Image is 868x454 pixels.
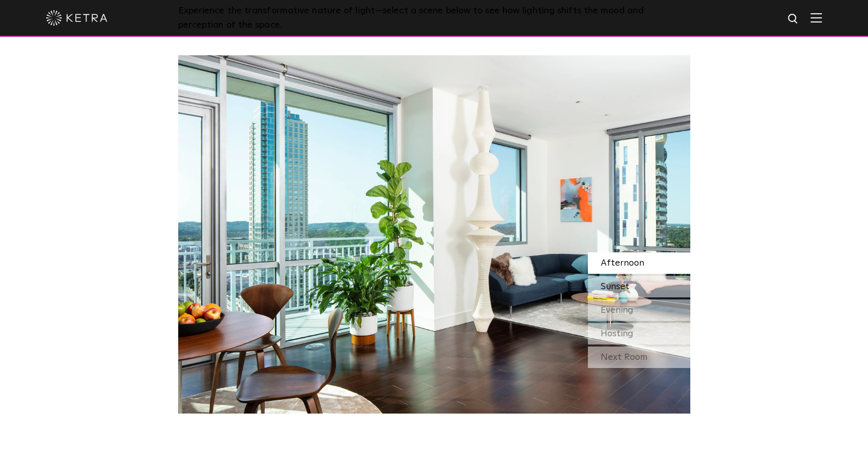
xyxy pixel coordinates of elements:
span: Hosting [601,329,633,338]
span: Evening [601,306,633,315]
img: ketra-logo-2019-white [46,10,108,26]
span: Afternoon [601,258,644,268]
span: Sunset [601,282,629,291]
img: search icon [787,13,800,26]
img: Hamburger%20Nav.svg [811,13,822,23]
div: Next Room [588,347,690,368]
img: SS_HBD_LivingRoom_Desktop_01 [178,55,690,414]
